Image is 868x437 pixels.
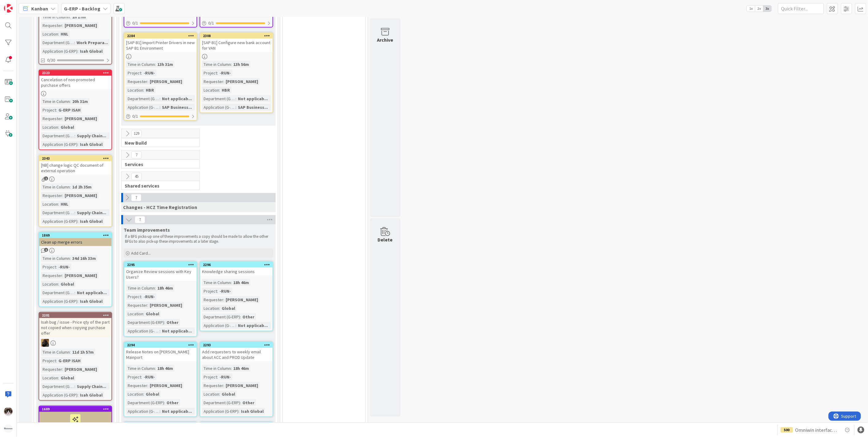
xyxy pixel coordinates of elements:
div: 2296 [203,263,272,267]
span: : [77,298,78,305]
div: 18h 46m [156,365,175,372]
div: Department (G-ERP) [41,39,74,46]
span: Omniwin interface HCN Test [795,426,839,434]
div: [SAP B1] Import Printer Drivers in new SAP B1 Environment [124,39,197,52]
span: Services [125,161,192,167]
span: Changes - HCZ Time Registration [123,204,197,210]
div: Isah Global [78,218,104,225]
div: Requester [126,302,147,309]
div: Requester [41,22,62,29]
div: -RUN- [218,374,232,380]
div: Requester [126,382,147,389]
div: Location [41,374,58,381]
span: 7 [131,151,142,159]
div: 0/1 [124,112,197,120]
input: Quick Filter... [778,3,824,14]
div: Location [202,305,219,312]
div: 2295Organize Review sessions with Key Users? [124,262,197,281]
div: Application (G-ERP) [126,328,160,334]
div: [PERSON_NAME] [63,192,99,199]
span: : [74,39,75,46]
div: Application (G-ERP) [126,104,160,111]
div: 2323Cancelation of non-promoted purchase offers [39,70,111,89]
div: Requester [41,192,62,199]
div: Location [126,391,143,397]
div: 500 [781,427,793,433]
div: Requester [202,296,223,303]
div: Not applicab... [236,322,269,329]
div: [PERSON_NAME] [63,22,99,29]
span: : [235,104,236,111]
div: Project [41,107,56,113]
div: 18h 46m [232,279,250,286]
span: 1x [747,6,755,12]
div: 2284 [127,34,197,38]
div: [PERSON_NAME] [63,272,99,279]
div: Isah Global [78,48,104,55]
div: Delete [378,236,393,243]
div: Not applicab... [160,328,194,334]
div: Other [241,313,256,320]
div: Time in Column [126,365,155,372]
div: Requester [41,272,62,279]
div: Supply Chain... [75,383,108,390]
div: [PERSON_NAME] [63,115,99,122]
div: 2293 [203,343,272,347]
div: Archive [377,36,393,44]
div: 2295 [127,263,197,267]
span: : [223,78,224,85]
div: ND [39,339,111,347]
div: Other [241,399,256,406]
div: Cancelation of non-promoted purchase offers [39,76,111,89]
div: Application (G-ERP) [202,322,235,329]
span: : [217,70,218,76]
span: 1 [44,177,48,180]
span: : [219,391,220,397]
span: : [70,349,71,355]
div: 2343 [39,156,111,161]
div: 2308 [200,33,272,39]
span: 7 [131,194,141,201]
img: Visit kanbanzone.com [4,4,13,13]
span: : [160,328,160,334]
div: [PERSON_NAME] [224,78,260,85]
div: Project [41,264,56,270]
div: Release Notes on [PERSON_NAME] Mainport [124,348,197,361]
div: 2323 [42,71,111,75]
div: 2284 [124,33,197,39]
div: -RUN- [57,264,71,270]
span: : [77,218,78,225]
div: Location [41,31,58,37]
div: Application (G-ERP) [41,392,77,398]
div: Time in Column [126,285,155,291]
div: Isah Global [78,141,104,148]
div: G-ERP ISAH [57,107,82,113]
div: 2308 [203,34,272,38]
span: : [164,319,165,326]
div: Department (G-ERP) [202,313,240,320]
div: Application (G-ERP) [126,408,160,415]
div: Requester [126,78,147,85]
span: 0 / 1 [132,20,138,26]
div: -RUN- [142,70,156,76]
div: 2294 [127,343,197,347]
span: : [141,374,142,380]
span: Kanban [31,5,48,12]
span: : [147,78,148,85]
span: Add Card... [131,250,151,256]
div: Location [202,391,219,397]
span: : [155,61,156,68]
div: Department (G-ERP) [41,383,74,390]
span: : [56,264,57,270]
div: Supply Chain... [75,132,108,139]
div: -RUN- [142,374,156,380]
span: 1 [44,248,48,252]
span: New Build [125,140,192,146]
div: Isah Global [78,298,104,305]
div: Not applicab... [236,95,269,102]
div: 1689 [42,407,111,411]
div: 2293Add requesters to weekly email about ACC and PROD Update [200,342,272,361]
div: [PERSON_NAME] [224,382,260,389]
div: 2296 [200,262,272,268]
div: 1d 2h 35m [71,184,93,190]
